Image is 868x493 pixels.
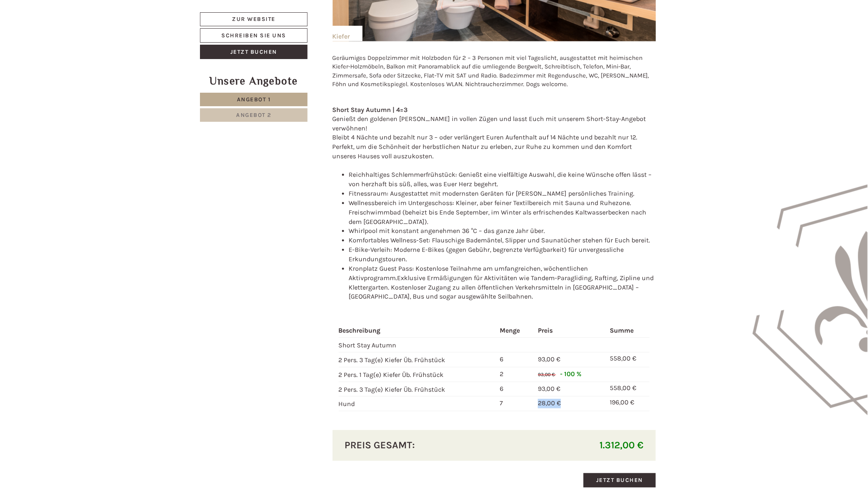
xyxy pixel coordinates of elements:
th: Menge [496,325,535,338]
span: Angebot 1 [237,96,271,103]
a: Schreiben Sie uns [200,28,308,43]
td: 7 [496,397,535,411]
li: Kronplatz Guest Pass: Kostenlose Teilnahme am umfangreichen, wöchentlichen Aktivprogramm.Exklusiv... [349,265,656,302]
div: Montag [144,6,179,20]
div: Unsere Angebote [200,73,308,89]
li: Whirlpool mit konstant angenehmen 36 °C – das ganze Jahr über. [349,227,656,236]
div: Guten Tag, wie können wir Ihnen helfen? [6,22,138,47]
td: 6 [496,382,535,397]
td: 6 [496,352,535,367]
button: Senden [271,216,323,231]
span: 1.312,00 € [599,440,643,451]
li: Komfortables Wellness-Set: Flauschige Bademäntel, Slipper und Saunatücher stehen für Euch bereit. [349,236,656,246]
td: Short Stay Autumn [339,338,496,353]
span: 93,00 € [538,356,560,363]
td: 2 Pers. 3 Tag(e) Kiefer Üb. Frühstück [339,382,496,397]
th: Preis [535,325,606,338]
li: Fitnessraum: Ausgestattet mit modernsten Geräten für [PERSON_NAME] persönliches Training. [349,189,656,199]
span: - 100 % [560,370,581,378]
td: 558,00 € [606,382,650,397]
span: Angebot 2 [236,112,271,119]
span: 93,00 € [538,385,560,393]
div: Short Stay Autumn | 4=3 [333,105,656,115]
a: Jetzt buchen [583,473,656,488]
td: 2 [496,367,535,382]
td: 2 Pers. 1 Tag(e) Kiefer Üb. Frühstück [339,367,496,382]
p: Geräumiges Doppelzimmer mit Holzboden für 2 – 3 Personen mit viel Tageslicht, ausgestattet mit he... [333,54,656,89]
div: Genießt den goldenen [PERSON_NAME] in vollen Zügen und lasst Euch mit unserem Short-Stay-Angebot ... [333,114,656,161]
div: Preis gesamt: [339,438,494,452]
td: Hund [339,397,496,411]
a: Jetzt buchen [200,45,308,59]
li: Wellnessbereich im Untergeschoss: Kleiner, aber feiner Textilbereich mit Sauna und Ruhezone. Frei... [349,199,656,227]
td: 558,00 € [606,352,650,367]
td: 196,00 € [606,397,650,411]
td: 2 Pers. 3 Tag(e) Kiefer Üb. Frühstück [339,352,496,367]
li: Reichhaltiges Schlemmerfrühstück: Genießt eine vielfältige Auswahl, die keine Wünsche offen lässt... [349,171,656,189]
div: Kiefer [333,26,363,41]
th: Summe [606,325,650,338]
span: 28,00 € [538,399,561,407]
span: 93,00 € [538,372,555,378]
li: E-Bike-Verleih: Moderne E-Bikes (gegen Gebühr, begrenzte Verfügbarkeit) für unvergessliche Erkund... [349,246,656,265]
div: Hotel B&B Feldmessner [12,24,133,30]
a: Zur Website [200,12,308,26]
th: Beschreibung [339,325,496,338]
small: 18:35 [12,40,133,46]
